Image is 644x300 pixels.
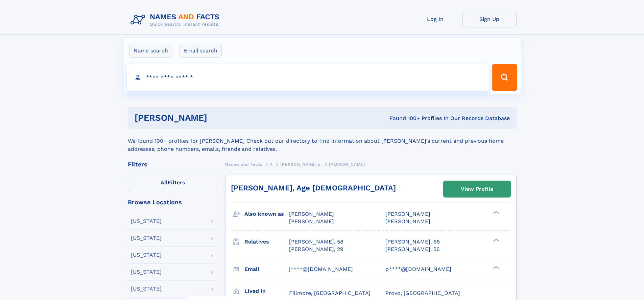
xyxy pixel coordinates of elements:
a: [PERSON_NAME], 65 [385,238,440,246]
a: Names and Facts [225,160,262,168]
label: Email search [180,44,222,58]
a: [PERSON_NAME], 56 [385,246,440,253]
a: Sign Up [462,11,517,27]
span: [PERSON_NAME] [385,211,430,217]
div: ❯ [492,265,500,270]
h3: Also known as [244,208,289,220]
label: Name search [129,44,172,58]
a: View Profile [444,181,510,197]
div: Browse Locations [128,199,218,205]
div: Found 100+ Profiles In Our Records Database [298,115,510,122]
h3: Relatives [244,236,289,248]
div: [US_STATE] [131,252,162,258]
span: [PERSON_NAME] [289,211,334,217]
div: [US_STATE] [131,235,162,241]
div: View Profile [461,181,493,197]
a: [PERSON_NAME] jr [280,160,321,168]
h3: Email [244,263,289,275]
a: [PERSON_NAME], Age [DEMOGRAPHIC_DATA] [231,184,396,192]
h1: [PERSON_NAME] [135,114,299,122]
div: [US_STATE] [131,218,162,224]
div: ❯ [492,210,500,215]
div: Filters [128,161,218,167]
span: [PERSON_NAME] [385,218,430,225]
div: [US_STATE] [131,269,162,275]
span: Provo, [GEOGRAPHIC_DATA] [385,290,460,296]
div: [US_STATE] [131,286,162,292]
a: Log In [408,11,462,27]
h3: Lived in [244,285,289,297]
div: We found 100+ profiles for [PERSON_NAME] Check out our directory to find information about [PERSO... [128,129,517,153]
span: A [270,162,273,167]
a: A [270,160,273,168]
span: [PERSON_NAME] [289,218,334,225]
span: [PERSON_NAME] [329,162,365,167]
img: Logo Names and Facts [128,11,225,29]
input: search input [127,64,489,91]
span: Fillmore, [GEOGRAPHIC_DATA] [289,290,371,296]
a: [PERSON_NAME], 58 [289,238,343,246]
a: [PERSON_NAME], 29 [289,246,343,253]
div: ❯ [492,238,500,242]
span: All [161,179,168,186]
button: Search Button [492,64,517,91]
label: Filters [128,175,218,191]
span: [PERSON_NAME] jr [280,162,321,167]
